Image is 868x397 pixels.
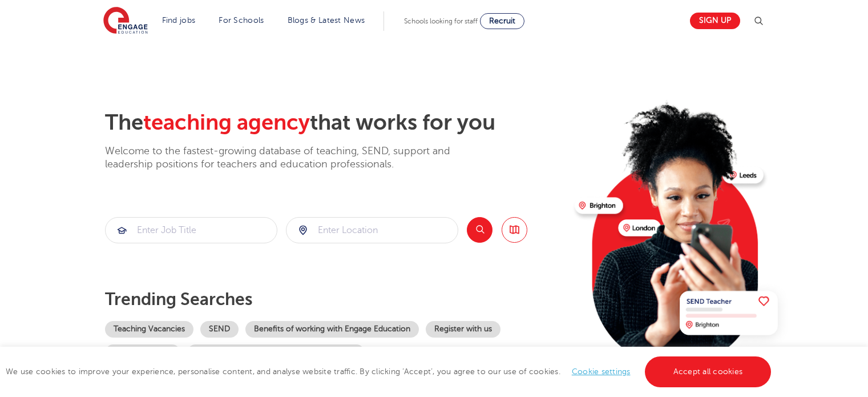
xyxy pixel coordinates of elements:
[6,367,774,376] span: We use cookies to improve your experience, personalise content, and analyse website traffic. By c...
[105,289,566,310] p: Trending searches
[286,217,458,243] div: Submit
[286,218,458,243] input: Submit
[489,17,515,25] span: Recruit
[572,367,631,376] a: Cookie settings
[645,356,772,387] a: Accept all cookies
[245,321,419,338] a: Benefits of working with Engage Education
[162,16,196,25] a: Find jobs
[404,17,478,25] span: Schools looking for staff
[200,321,239,338] a: SEND
[143,110,310,135] span: teaching agency
[426,321,500,338] a: Register with us
[105,217,277,243] div: Submit
[690,13,740,29] a: Sign up
[105,145,482,171] p: Welcome to the fastest-growing database of teaching, SEND, support and leadership positions for t...
[105,321,193,338] a: Teaching Vacancies
[288,16,365,25] a: Blogs & Latest News
[106,218,277,243] input: Submit
[480,13,524,29] a: Recruit
[467,217,492,243] button: Search
[105,344,180,361] a: Become a tutor
[105,110,566,136] h2: The that works for you
[187,344,365,361] a: Our coverage across [GEOGRAPHIC_DATA]
[219,16,264,25] a: For Schools
[103,7,148,35] img: Engage Education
